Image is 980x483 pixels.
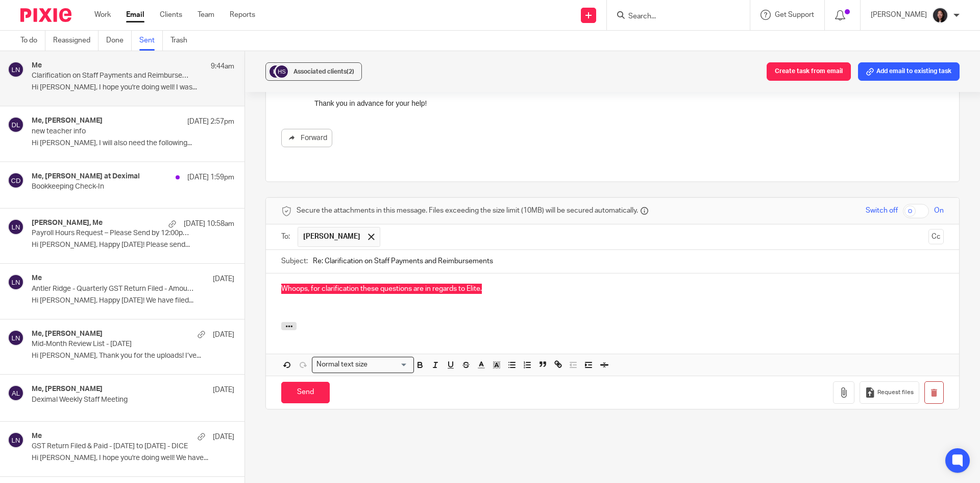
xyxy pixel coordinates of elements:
input: Search for option [371,359,408,370]
h4: Me, [PERSON_NAME] at Deximal [32,172,140,181]
a: Work [94,10,111,20]
img: svg%3E [8,385,24,401]
p: Hi [PERSON_NAME], Happy [DATE]! We have filed... [32,296,234,305]
p: I noticed some e-transfers made to your staff — could you please confirm whether these payments w... [20,52,629,73]
p: Hi [PERSON_NAME], Thank you for the uploads! I’ve... [32,352,234,360]
p: [DATE] [213,432,234,442]
a: Email [126,10,144,20]
img: svg%3E [8,61,24,78]
label: Subject: [281,256,308,266]
p: [DATE] 10:58am [184,219,234,229]
p: I also came across in Hubdoc related to gas and supplies reimbursements. Could you let me know ho... [20,83,629,104]
p: [DATE] [213,385,234,395]
span: On [934,205,944,216]
div: Search for option [312,357,414,373]
p: Bookkeeping Check-In [32,182,194,191]
p: Whoops, for clarification these questions are in regards to Elite. [281,284,944,294]
button: Request files [860,381,919,404]
h4: Me [32,61,42,70]
button: Cc [928,229,944,244]
a: Reassigned [53,31,99,51]
span: Associated clients [293,68,354,75]
img: svg%3E [274,64,289,79]
span: [PERSON_NAME] [303,232,360,242]
p: Hi [PERSON_NAME], Happy [DATE]! Please send... [32,241,234,249]
p: [DATE] [213,330,234,340]
img: Lili%20square.jpg [932,7,948,24]
h4: [PERSON_NAME], Me [32,219,103,227]
span: Get Support [775,11,814,18]
img: Pixie [20,8,71,22]
strong: a large number of forwarded emails [80,84,199,93]
img: svg%3E [8,172,24,189]
p: Payroll Hours Request – Please Send by 12:00pm PST [DATE] [32,229,194,238]
h4: Me, [PERSON_NAME] [32,330,103,338]
h4: Me, [PERSON_NAME] [32,385,103,394]
p: [DATE] [213,274,234,284]
p: Hi [PERSON_NAME], I hope you're doing well! I was... [32,83,234,92]
span: Normal text size [314,359,370,370]
p: GST Return Filed & Paid - [DATE] to [DATE] - DICE [32,442,194,451]
p: Antler Ridge - Quarterly GST Return Filed - Amount Owing Due By [DATE] [32,285,194,293]
a: Reports [230,10,255,20]
input: Send [281,382,330,404]
h4: Me, [PERSON_NAME] [32,117,103,125]
h4: Me [32,274,42,283]
span: Switch off [866,205,898,216]
a: Clients [160,10,182,20]
label: To: [281,232,292,242]
a: Team [198,10,214,20]
p: [PERSON_NAME] [871,10,927,20]
button: Add email to existing task [858,62,960,81]
button: Create task from email [767,62,851,81]
a: Trash [170,31,195,51]
p: Hi [PERSON_NAME], I will also need the following... [32,139,234,148]
p: Deximal Weekly Staff Meeting [32,396,194,404]
p: new teacher info [32,127,194,136]
p: Mid-Month Review List - [DATE] [32,340,194,349]
p: [DATE] 1:59pm [187,172,234,182]
p: Hi [PERSON_NAME], I hope you're doing well! We have... [32,454,234,463]
p: 9:44am [211,61,234,72]
a: To do [20,31,45,51]
img: svg%3E [8,274,24,290]
p: Clarification on Staff Payments and Reimbursements [32,72,194,80]
h4: Me [32,432,42,441]
img: svg%3E [268,64,283,79]
input: Search [627,12,719,21]
img: svg%3E [8,432,24,448]
span: Request files [877,388,914,397]
img: svg%3E [8,330,24,346]
span: Secure the attachments in this message. Files exceeding the size limit (10MB) will be secured aut... [297,205,638,216]
a: Sent [139,31,163,51]
img: svg%3E [8,117,24,133]
p: [DATE] 2:57pm [187,117,234,127]
img: svg%3E [8,219,24,235]
a: Done [106,31,132,51]
span: (2) [347,68,354,75]
a: Forward [281,129,332,147]
button: Associated clients(2) [265,62,362,81]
